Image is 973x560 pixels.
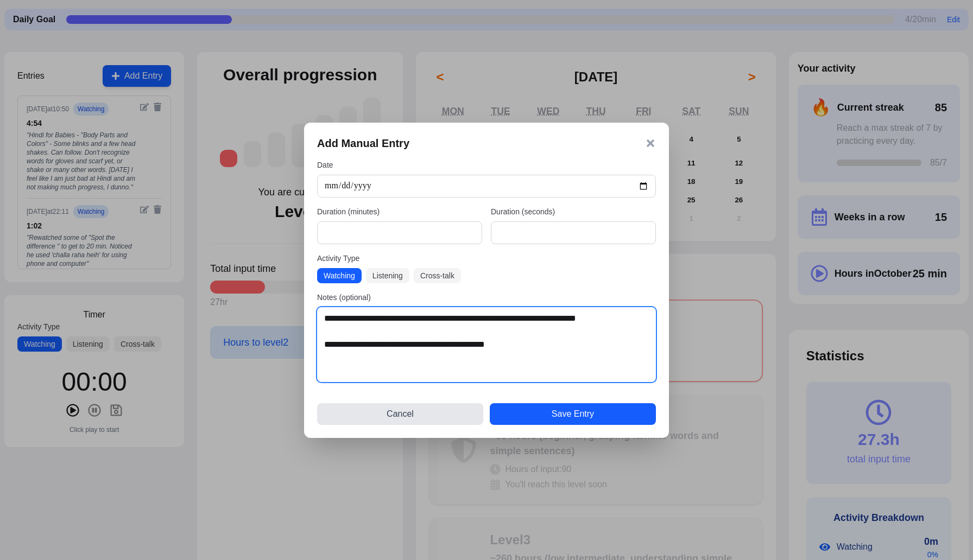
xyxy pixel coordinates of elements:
[490,403,656,425] button: Save Entry
[317,136,409,151] h3: Add Manual Entry
[317,268,362,283] button: Watching
[317,292,656,303] label: Notes (optional)
[317,160,656,170] label: Date
[366,268,409,283] button: Listening
[317,253,656,264] label: Activity Type
[317,403,483,425] button: Cancel
[491,206,656,217] label: Duration (seconds)
[414,268,461,283] button: Cross-talk
[317,206,482,217] label: Duration (minutes)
